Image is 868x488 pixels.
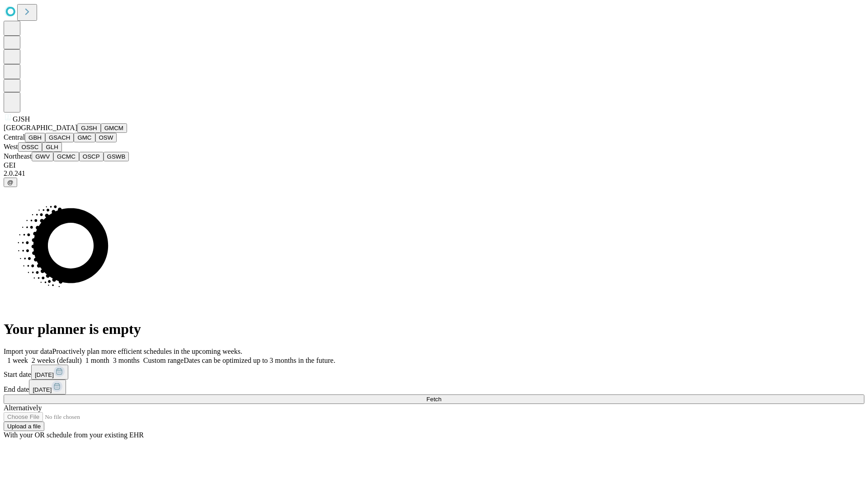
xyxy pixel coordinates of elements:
[31,365,68,380] button: [DATE]
[33,386,52,393] span: [DATE]
[42,142,61,152] button: GLH
[4,124,77,131] span: [GEOGRAPHIC_DATA]
[4,394,864,404] button: Fetch
[4,404,42,412] span: Alternatively
[53,152,79,161] button: GCMC
[79,152,104,161] button: OSCP
[4,365,864,380] div: Start date
[32,357,82,364] span: 2 weeks (default)
[35,371,54,378] span: [DATE]
[4,347,52,355] span: Import your data
[29,380,66,394] button: [DATE]
[18,142,42,152] button: OSSC
[4,133,25,141] span: Central
[7,179,14,186] span: @
[25,133,45,142] button: GBH
[104,152,129,161] button: GSWB
[4,169,864,178] div: 2.0.241
[74,133,95,142] button: GMC
[426,396,441,403] span: Fetch
[4,380,864,394] div: End date
[4,178,17,187] button: @
[113,357,140,364] span: 3 months
[4,431,144,439] span: With your OR schedule from your existing EHR
[4,152,32,160] span: Northeast
[4,321,864,338] h1: Your planner is empty
[7,357,28,364] span: 1 week
[101,123,127,133] button: GMCM
[52,347,242,355] span: Proactively plan more efficient schedules in the upcoming weeks.
[184,357,335,364] span: Dates can be optimized up to 3 months in the future.
[77,123,101,133] button: GJSH
[143,357,184,364] span: Custom range
[13,115,30,123] span: GJSH
[4,161,864,169] div: GEI
[4,422,44,431] button: Upload a file
[45,133,74,142] button: GSACH
[85,357,109,364] span: 1 month
[32,152,53,161] button: GWV
[95,133,117,142] button: OSW
[4,143,18,150] span: West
